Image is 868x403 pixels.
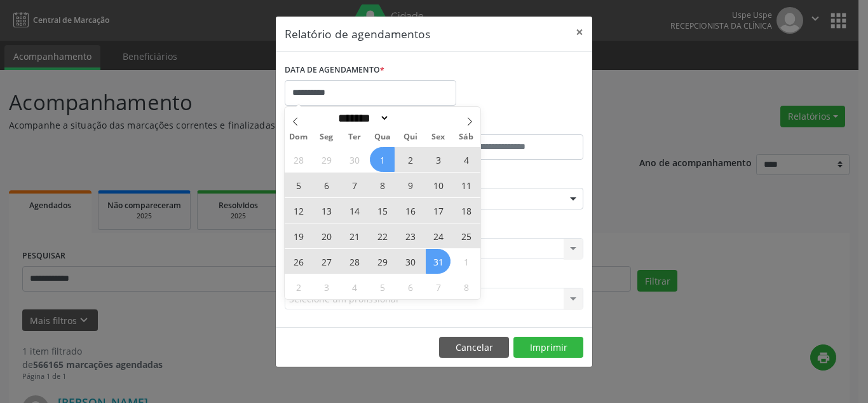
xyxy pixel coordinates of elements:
span: Outubro 24, 2025 [426,223,451,248]
span: Dom [285,133,313,141]
label: ATÉ [437,115,583,134]
span: Outubro 1, 2025 [370,147,395,172]
span: Qui [397,133,424,141]
span: Outubro 20, 2025 [314,223,339,248]
span: Outubro 2, 2025 [398,147,423,172]
span: Outubro 29, 2025 [370,249,395,274]
button: Cancelar [439,337,509,358]
span: Outubro 28, 2025 [342,249,367,274]
span: Novembro 1, 2025 [454,249,478,274]
span: Setembro 30, 2025 [342,147,367,172]
span: Outubro 5, 2025 [286,173,311,197]
span: Novembro 6, 2025 [398,274,423,299]
span: Outubro 31, 2025 [426,249,451,274]
span: Outubro 26, 2025 [286,249,311,274]
span: Novembro 8, 2025 [454,274,478,299]
select: Month [334,111,390,125]
span: Outubro 8, 2025 [370,173,395,197]
span: Outubro 23, 2025 [398,223,423,248]
span: Outubro 21, 2025 [342,223,367,248]
span: Outubro 19, 2025 [286,223,311,248]
span: Setembro 29, 2025 [314,147,339,172]
span: Outubro 10, 2025 [426,173,451,197]
span: Outubro 7, 2025 [342,173,367,197]
span: Outubro 11, 2025 [454,173,478,197]
span: Sáb [452,133,480,141]
span: Novembro 2, 2025 [286,274,311,299]
span: Outubro 16, 2025 [398,198,423,223]
span: Outubro 9, 2025 [398,173,423,197]
span: Novembro 5, 2025 [370,274,395,299]
span: Outubro 13, 2025 [314,198,339,223]
button: Close [567,17,592,48]
span: Outubro 4, 2025 [454,147,478,172]
span: Sex [424,133,452,141]
span: Outubro 18, 2025 [454,198,478,223]
span: Outubro 25, 2025 [454,223,478,248]
span: Setembro 28, 2025 [286,147,311,172]
span: Outubro 6, 2025 [314,173,339,197]
span: Novembro 4, 2025 [342,274,367,299]
h5: Relatório de agendamentos [285,25,430,42]
span: Outubro 22, 2025 [370,223,395,248]
input: Year [390,111,431,125]
span: Novembro 3, 2025 [314,274,339,299]
span: Outubro 27, 2025 [314,249,339,274]
span: Ter [341,133,369,141]
span: Outubro 12, 2025 [286,198,311,223]
span: Outubro 30, 2025 [398,249,423,274]
span: Outubro 3, 2025 [426,147,451,172]
label: DATA DE AGENDAMENTO [285,60,384,80]
span: Seg [313,133,341,141]
span: Qua [369,133,397,141]
span: Novembro 7, 2025 [426,274,451,299]
span: Outubro 15, 2025 [370,198,395,223]
span: Outubro 17, 2025 [426,198,451,223]
span: Outubro 14, 2025 [342,198,367,223]
button: Imprimir [513,337,583,358]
